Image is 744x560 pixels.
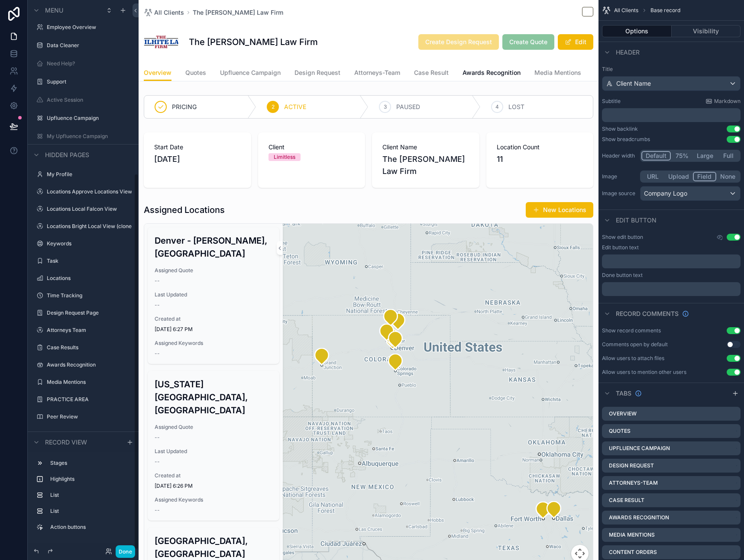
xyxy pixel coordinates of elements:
[47,240,132,247] label: Keywords
[47,115,132,122] label: Upfluence Campaign
[45,151,89,159] span: Hidden pages
[144,65,171,81] a: Overview
[148,371,279,521] a: [US_STATE][GEOGRAPHIC_DATA], [GEOGRAPHIC_DATA]Assigned Quote--Last Updated--Created at[DATE] 6:26...
[47,309,132,316] a: Design Request Page
[602,234,643,241] label: Show edit button
[45,438,87,447] span: Record view
[155,424,272,431] span: Assigned Quote
[144,68,171,77] span: Overview
[705,98,741,105] a: Markdown
[354,68,400,77] span: Attorneys-Team
[463,68,521,77] span: Awards Recognition
[671,151,693,161] button: 75%
[602,25,672,37] button: Options
[47,97,132,103] a: Active Session
[47,42,132,49] label: Data Cleaner
[155,302,160,309] span: --
[609,514,669,521] label: Awards Recognition
[602,327,661,334] div: Show record comments
[414,68,449,77] span: Case Result
[534,68,581,77] span: Media Mentions
[47,379,132,386] label: Media Mentions
[558,34,593,50] button: Edit
[116,545,135,558] button: Done
[717,151,739,161] button: Full
[716,172,739,181] button: None
[602,369,686,376] div: Allow users to mention other users
[47,171,132,178] label: My Profile
[47,361,132,368] label: Awards Recognition
[47,413,132,420] label: Peer Review
[155,315,272,322] span: Created at
[47,275,132,282] label: Locations
[602,136,650,143] div: Show breadcrumbs
[602,355,664,362] div: Allow users to attach files
[155,472,272,479] span: Created at
[616,48,640,57] span: Header
[602,282,741,296] div: scrollable content
[614,7,638,14] span: All Clients
[602,173,637,180] label: Image
[47,344,132,351] a: Case Results
[185,65,206,82] a: Quotes
[47,133,132,140] label: My Upfluence Campaign
[155,350,160,357] span: --
[664,172,693,181] button: Upload
[534,65,581,82] a: Media Mentions
[602,272,643,279] label: Done button text
[47,257,132,264] label: Task
[47,206,132,212] a: Locations Local Falcon View
[602,190,637,197] label: Image source
[609,445,670,452] label: Upfluence Campaign
[155,496,272,503] span: Assigned Keywords
[609,480,658,486] label: Attorneys-Team
[609,462,654,469] label: Design Request
[50,508,130,515] label: List
[155,267,272,274] span: Assigned Quote
[47,223,132,230] label: Locations Bright Local View (clone)
[47,327,132,334] label: Attorneys Team
[50,460,130,467] label: Stages
[155,448,272,455] span: Last Updated
[602,98,621,105] label: Subtitle
[650,7,680,14] span: Base record
[47,78,132,85] label: Support
[155,483,272,489] span: [DATE] 6:26 PM
[45,6,63,15] span: Menu
[155,326,272,333] span: [DATE] 6:27 PM
[47,292,132,299] label: Time Tracking
[189,36,318,48] h1: The [PERSON_NAME] Law Firm
[155,434,160,441] span: --
[602,244,639,251] label: Edit button text
[155,507,160,514] span: --
[155,340,272,347] span: Assigned Keywords
[616,389,631,398] span: Tabs
[616,216,657,225] span: Edit button
[154,8,184,17] span: All Clients
[47,24,132,31] label: Employee Overview
[155,378,272,417] h3: [US_STATE][GEOGRAPHIC_DATA], [GEOGRAPHIC_DATA]
[672,25,741,37] button: Visibility
[220,65,281,82] a: Upfluence Campaign
[47,188,132,195] label: Locations Approve Locations View
[602,341,668,348] div: Comments open by default
[47,60,132,67] label: Need Help?
[294,68,340,77] span: Design Request
[155,291,272,298] span: Last Updated
[294,65,340,82] a: Design Request
[148,227,279,364] a: Denver - [PERSON_NAME], [GEOGRAPHIC_DATA]Assigned Quote--Last Updated--Created at[DATE] 6:27 PMAs...
[641,172,664,181] button: URL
